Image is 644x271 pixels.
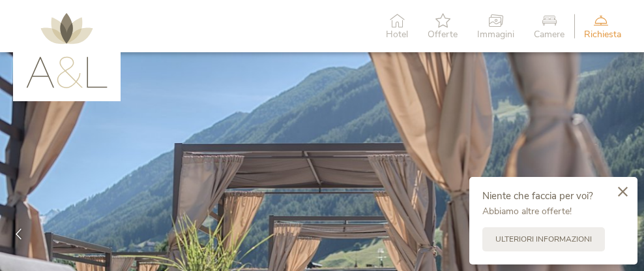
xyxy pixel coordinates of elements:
[534,30,564,39] span: Camere
[26,13,108,88] img: AMONTI & LUNARIS Wellnessresort
[584,30,621,39] span: Richiesta
[482,189,593,202] span: Niente che faccia per voi?
[482,227,605,251] a: Ulteriori informazioni
[428,30,458,39] span: Offerte
[482,205,572,217] span: Abbiamo altre offerte!
[495,234,592,245] span: Ulteriori informazioni
[386,30,408,39] span: Hotel
[477,30,514,39] span: Immagini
